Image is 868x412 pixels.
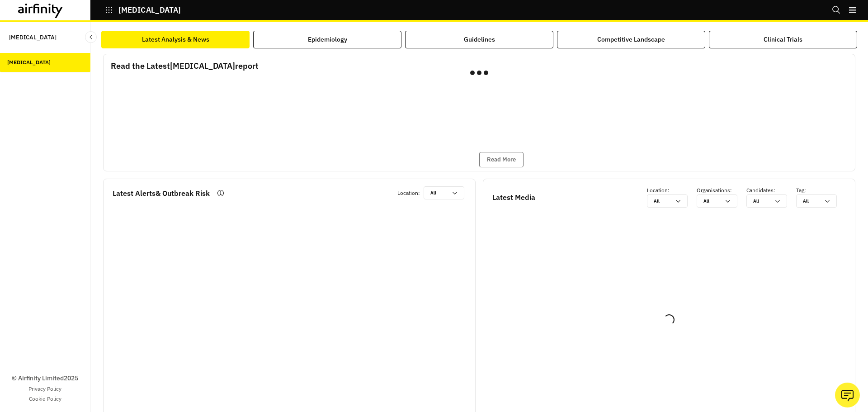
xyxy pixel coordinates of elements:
[597,35,665,44] div: Competitive Landscape
[29,395,61,403] a: Cookie Policy
[479,152,524,167] button: Read More
[492,192,535,203] p: Latest Media
[647,186,697,194] p: Location :
[835,383,860,407] button: Ask our analysts
[397,189,420,197] p: Location :
[308,35,347,44] div: Epidemiology
[764,35,802,44] div: Clinical Trials
[111,60,259,72] p: Read the Latest [MEDICAL_DATA] report
[12,374,78,383] p: © Airfinity Limited 2025
[28,385,61,393] a: Privacy Policy
[697,186,746,194] p: Organisations :
[118,6,181,14] p: [MEDICAL_DATA]
[746,186,796,194] p: Candidates :
[832,2,841,18] button: Search
[7,58,51,66] div: [MEDICAL_DATA]
[113,188,210,199] p: Latest Alerts & Outbreak Risk
[796,186,846,194] p: Tag :
[464,35,495,44] div: Guidelines
[105,2,181,18] button: [MEDICAL_DATA]
[85,31,97,43] button: Close Sidebar
[9,29,57,46] p: [MEDICAL_DATA]
[142,35,209,44] div: Latest Analysis & News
